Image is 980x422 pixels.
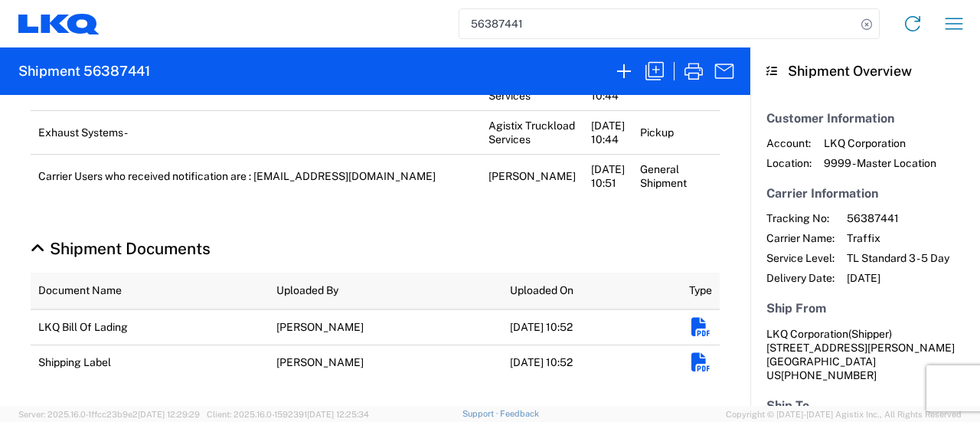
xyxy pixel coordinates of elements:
span: TL Standard 3 - 5 Day [847,251,949,265]
span: Traffix [847,231,949,245]
td: General Shipment [632,154,720,198]
span: [DATE] [847,271,949,285]
table: Shipment Documents [31,273,720,380]
h5: Carrier Information [766,186,964,201]
td: LKQ Bill Of Lading [31,309,269,345]
header: Shipment Overview [750,47,980,95]
td: [PERSON_NAME] [481,154,583,198]
td: [PERSON_NAME] [269,309,502,345]
td: [DATE] 10:51 [583,154,632,198]
span: [DATE] 12:25:34 [307,410,369,419]
span: Tracking No: [766,211,835,225]
address: [GEOGRAPHIC_DATA] US [766,327,964,382]
td: [PERSON_NAME] [269,345,502,380]
h2: Shipment 56387441 [18,62,150,80]
h5: Customer Information [766,111,964,126]
td: Pickup [632,110,720,154]
td: Carrier Users who received notification are : [EMAIL_ADDRESS][DOMAIN_NAME] [31,154,481,198]
a: Hide Details [31,239,211,258]
a: Feedback [500,409,539,418]
h5: Ship To [766,398,964,413]
span: Account: [766,136,812,150]
span: 9999 - Master Location [824,156,936,170]
th: Uploaded On [502,273,681,309]
span: 56387441 [847,211,949,225]
th: Type [681,273,720,309]
span: (Shipper) [848,328,892,340]
span: [STREET_ADDRESS][PERSON_NAME] [766,342,955,354]
span: Server: 2025.16.0-1ffcc23b9e2 [18,410,200,419]
span: Delivery Date: [766,271,835,285]
span: Client: 2025.16.0-1592391 [207,410,369,419]
span: Service Level: [766,251,835,265]
span: Carrier Name: [766,231,835,245]
h5: Ship From [766,301,964,316]
td: [DATE] 10:44 [583,110,632,154]
span: [DATE] 12:29:29 [138,410,200,419]
input: Shipment, tracking or reference number [459,9,856,38]
span: [PHONE_NUMBER] [781,369,877,381]
td: [DATE] 10:52 [502,309,681,345]
th: Document Name [31,273,269,309]
td: [DATE] 10:52 [502,345,681,380]
td: Agistix Truckload Services [481,110,583,154]
span: Location: [766,156,812,170]
span: LKQ Corporation [824,136,936,150]
td: Exhaust Systems - [31,110,481,154]
em: Download [691,353,710,372]
a: Support [462,409,501,418]
em: Download [691,318,710,337]
span: Copyright © [DATE]-[DATE] Agistix Inc., All Rights Reserved [726,407,962,421]
td: Shipping Label [31,345,269,380]
span: LKQ Corporation [766,328,848,340]
th: Uploaded By [269,273,502,309]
